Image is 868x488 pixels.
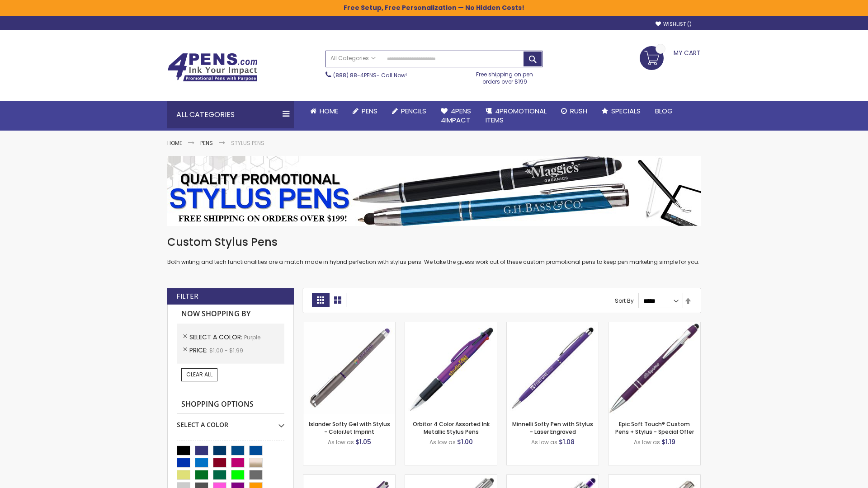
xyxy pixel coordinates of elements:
[478,101,554,131] a: 4PROMOTIONALITEMS
[362,106,377,116] span: Pens
[177,395,284,414] strong: Shopping Options
[326,51,380,66] a: All Categories
[167,53,258,82] img: 4Pens Custom Pens and Promotional Products
[441,106,471,125] span: 4Pens 4impact
[167,156,701,226] img: Stylus Pens
[405,322,497,329] a: Orbitor 4 Color Assorted Ink Metallic Stylus Pens-Purple
[167,101,294,128] div: All Categories
[355,437,371,446] span: $1.05
[615,297,634,305] label: Sort By
[634,438,660,446] span: As low as
[176,291,198,301] strong: Filter
[554,101,594,121] a: Rush
[200,139,213,147] a: Pens
[320,106,338,116] span: Home
[167,139,182,147] a: Home
[467,67,543,85] div: Free shipping on pen orders over $199
[457,437,473,446] span: $1.00
[186,371,212,378] span: Clear All
[559,437,575,446] span: $1.08
[189,333,244,342] span: Select A Color
[231,139,264,147] strong: Stylus Pens
[303,322,395,414] img: Islander Softy Gel with Stylus - ColorJet Imprint-Purple
[312,293,329,307] strong: Grid
[656,21,692,28] a: Wishlist
[385,101,434,121] a: Pencils
[345,101,385,121] a: Pens
[615,420,694,435] a: Epic Soft Touch® Custom Pens + Stylus - Special Offer
[507,322,599,414] img: Minnelli Softy Pen with Stylus - Laser Engraved-Purple
[401,106,426,116] span: Pencils
[611,106,641,116] span: Specials
[405,474,497,482] a: Tres-Chic with Stylus Metal Pen - Standard Laser-Purple
[609,322,700,329] a: 4P-MS8B-Purple
[531,438,557,446] span: As low as
[507,322,599,329] a: Minnelli Softy Pen with Stylus - Laser Engraved-Purple
[181,368,217,381] a: Clear All
[655,106,673,116] span: Blog
[507,474,599,482] a: Phoenix Softy with Stylus Pen - Laser-Purple
[330,55,376,62] span: All Categories
[609,474,700,482] a: Tres-Chic Touch Pen - Standard Laser-Purple
[648,101,680,121] a: Blog
[434,101,478,131] a: 4Pens4impact
[486,106,547,125] span: 4PROMOTIONAL ITEMS
[661,437,675,446] span: $1.19
[333,71,377,79] a: (888) 88-4PENS
[167,235,701,249] h1: Custom Stylus Pens
[303,474,395,482] a: Avendale Velvet Touch Stylus Gel Pen-Purple
[303,101,345,121] a: Home
[405,322,497,414] img: Orbitor 4 Color Assorted Ink Metallic Stylus Pens-Purple
[429,438,456,446] span: As low as
[177,414,284,429] div: Select A Color
[167,235,701,266] div: Both writing and tech functionalities are a match made in hybrid perfection with stylus pens. We ...
[413,420,490,435] a: Orbitor 4 Color Assorted Ink Metallic Stylus Pens
[189,346,209,355] span: Price
[303,322,395,329] a: Islander Softy Gel with Stylus - ColorJet Imprint-Purple
[609,322,700,414] img: 4P-MS8B-Purple
[594,101,648,121] a: Specials
[209,347,243,354] span: $1.00 - $1.99
[309,420,390,435] a: Islander Softy Gel with Stylus - ColorJet Imprint
[328,438,354,446] span: As low as
[570,106,587,116] span: Rush
[244,333,260,341] span: Purple
[512,420,593,435] a: Minnelli Softy Pen with Stylus - Laser Engraved
[333,71,407,79] span: - Call Now!
[177,305,284,324] strong: Now Shopping by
